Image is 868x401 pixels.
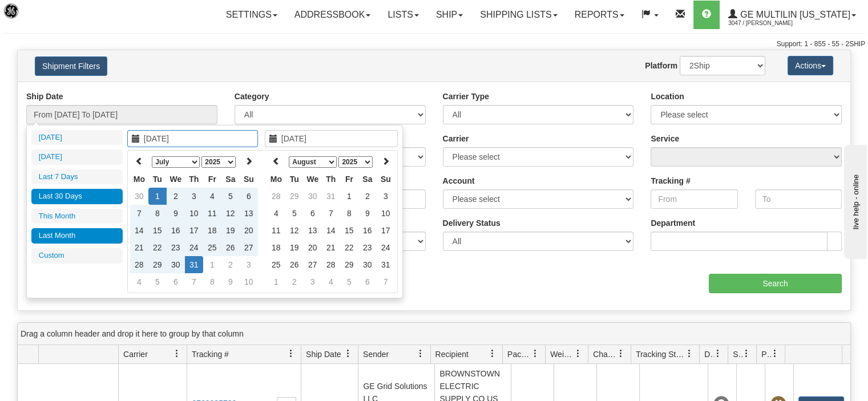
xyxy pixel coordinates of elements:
li: Custom [31,248,123,264]
label: Ship Date [26,91,63,102]
td: 1 [148,188,167,205]
td: 28 [267,188,285,205]
div: Support: 1 - 855 - 55 - 2SHIP [3,39,865,49]
td: 20 [304,239,322,256]
span: Carrier [123,349,148,360]
td: 19 [285,239,304,256]
th: Tu [148,171,167,188]
label: Category [235,91,269,102]
td: 12 [221,205,240,222]
button: Shipment Filters [35,56,107,76]
td: 2 [221,256,240,273]
td: 2 [167,188,185,205]
a: Recipient filter column settings [483,344,502,363]
span: GE Multilin [US_STATE] [737,10,850,19]
td: 27 [304,256,322,273]
a: Shipping lists [471,1,566,29]
td: 5 [340,273,358,290]
td: 23 [167,239,185,256]
td: 6 [167,273,185,290]
span: Recipient [435,349,469,360]
label: Delivery Status [443,217,500,229]
th: Su [240,171,258,188]
td: 12 [285,222,304,239]
td: 4 [322,273,340,290]
td: 30 [167,256,185,273]
td: 29 [340,256,358,273]
td: 31 [377,256,395,273]
input: To [755,189,842,209]
th: Mo [130,171,148,188]
label: Service [651,133,679,144]
td: 25 [267,256,285,273]
td: 9 [358,205,377,222]
td: 11 [267,222,285,239]
td: 24 [377,239,395,256]
a: Shipment Issues filter column settings [737,344,756,363]
th: Sa [221,171,240,188]
td: 29 [285,188,304,205]
td: 17 [377,222,395,239]
td: 13 [240,205,258,222]
td: 2 [285,273,304,290]
td: 26 [221,239,240,256]
td: 3 [240,256,258,273]
a: Tracking # filter column settings [281,344,301,363]
td: 24 [185,239,203,256]
th: Tu [285,171,304,188]
div: grid grouping header [18,323,850,345]
td: 31 [185,256,203,273]
td: 9 [221,273,240,290]
li: Last 30 Days [31,189,123,204]
td: 5 [285,205,304,222]
td: 4 [267,205,285,222]
td: 21 [322,239,340,256]
span: Weight [550,349,574,360]
td: 6 [240,188,258,205]
a: Packages filter column settings [526,344,545,363]
td: 8 [340,205,358,222]
li: [DATE] [31,149,123,165]
label: Account [443,175,475,187]
td: 14 [130,222,148,239]
span: Delivery Status [704,349,714,360]
td: 28 [130,256,148,273]
th: Su [377,171,395,188]
td: 13 [304,222,322,239]
td: 7 [130,205,148,222]
td: 8 [203,273,221,290]
td: 10 [377,205,395,222]
td: 27 [240,239,258,256]
a: Carrier filter column settings [167,344,187,363]
th: Mo [267,171,285,188]
td: 26 [285,256,304,273]
label: Carrier Type [443,91,489,102]
span: Packages [507,349,531,360]
td: 5 [221,188,240,205]
td: 30 [130,188,148,205]
img: logo3047.jpg [3,3,61,32]
td: 18 [267,239,285,256]
td: 11 [203,205,221,222]
td: 19 [221,222,240,239]
td: 28 [322,256,340,273]
th: Sa [358,171,377,188]
td: 3 [185,188,203,205]
span: Ship Date [306,349,341,360]
a: Reports [566,1,633,29]
a: Settings [217,1,286,29]
span: Sender [363,349,389,360]
td: 14 [322,222,340,239]
span: Tracking # [192,349,229,360]
label: Department [651,217,695,229]
td: 23 [358,239,377,256]
label: Platform [645,60,677,71]
div: live help - online [9,10,106,18]
a: Ship Date filter column settings [338,344,358,363]
a: Pickup Status filter column settings [765,344,785,363]
a: Weight filter column settings [568,344,588,363]
td: 6 [358,273,377,290]
th: Th [185,171,203,188]
td: 30 [358,256,377,273]
li: [DATE] [31,130,123,145]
